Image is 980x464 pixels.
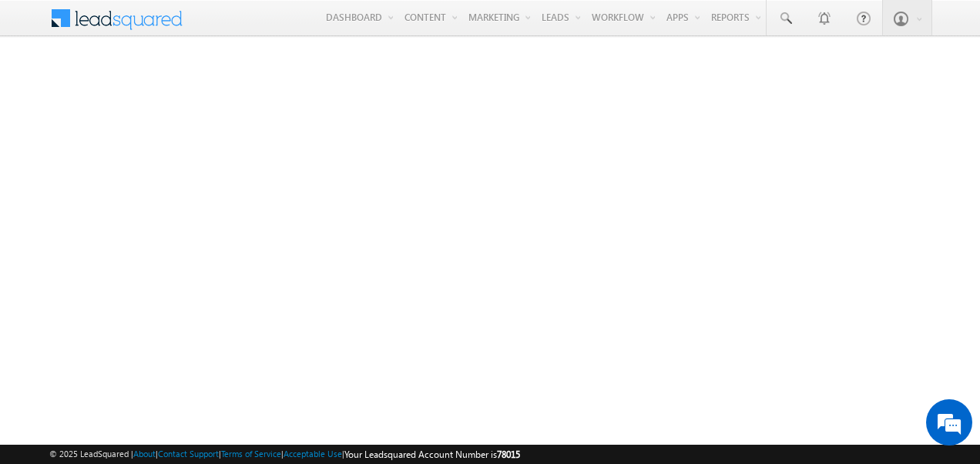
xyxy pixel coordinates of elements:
[221,449,281,459] a: Terms of Service
[49,447,520,462] span: © 2025 LeadSquared | | | | |
[284,449,342,459] a: Acceptable Use
[158,449,219,459] a: Contact Support
[344,449,520,460] span: Your Leadsquared Account Number is
[133,449,156,459] a: About
[497,449,520,460] span: 78015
